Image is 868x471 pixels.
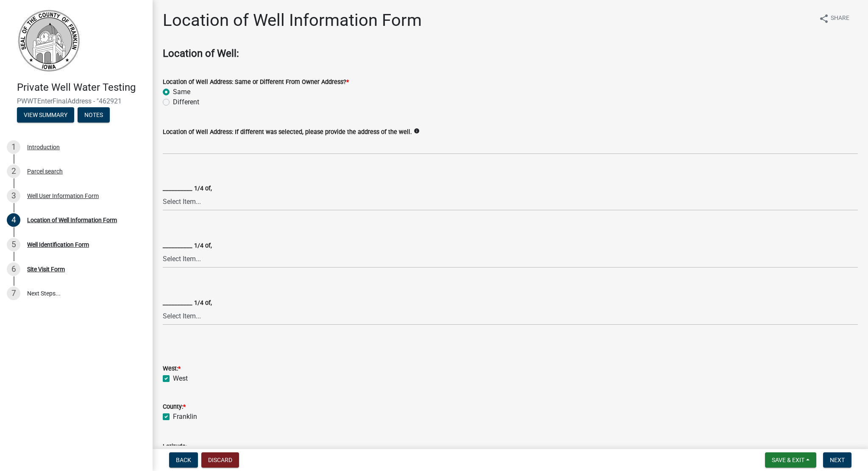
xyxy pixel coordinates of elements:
button: Back [169,452,198,468]
button: shareShare [812,10,856,27]
i: share [819,14,829,24]
label: __________ 1/4 of, [163,186,212,192]
span: Save & Exit [772,457,804,463]
h1: Location of Well Information Form [163,10,422,31]
h4: Private Well Water Testing [17,81,146,94]
label: Latitude: [163,444,187,450]
button: Next [823,452,851,468]
div: 4 [7,213,20,227]
span: Next [830,457,845,463]
button: Notes [78,107,110,123]
label: Same [173,87,190,97]
label: County: [163,404,186,410]
div: Location of Well Information Form [27,217,117,223]
label: Franklin [173,412,197,422]
div: 1 [7,140,20,154]
label: Location of Well Address: If different was selected, please provide the address of the well. [163,129,412,135]
button: Save & Exit [765,452,816,468]
label: West: [163,366,181,372]
span: Back [176,457,191,463]
img: Franklin County, Iowa [17,9,81,72]
label: __________ 1/4 of, [163,243,212,249]
label: Different [173,97,199,107]
span: Share [831,14,849,24]
div: Well Identification Form [27,242,89,248]
span: PWWTEnterFinalAddress - "462921 [17,97,136,105]
div: Introduction [27,144,60,150]
wm-modal-confirm: Summary [17,112,74,119]
label: __________ 1/4 of, [163,300,212,306]
label: West [173,373,188,384]
button: View Summary [17,107,74,123]
div: Parcel search [27,168,63,174]
div: Well User Information Form [27,193,99,199]
wm-modal-confirm: Notes [78,112,110,119]
label: Location of Well Address: Same or Different From Owner Address? [163,79,349,85]
button: Discard [201,452,239,468]
div: 7 [7,287,20,300]
div: Site Visit Form [27,266,65,272]
strong: Location of Well: [163,47,239,59]
div: 6 [7,262,20,276]
i: info [414,128,420,134]
div: 3 [7,189,20,203]
div: 2 [7,164,20,178]
div: 5 [7,238,20,251]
